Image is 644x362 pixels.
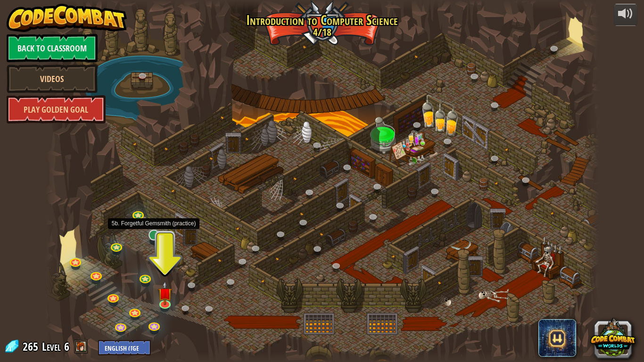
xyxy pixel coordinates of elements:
img: CodeCombat - Learn how to code by playing a game [7,4,127,32]
span: 265 [23,339,41,354]
span: 6 [64,339,69,354]
a: Videos [7,65,98,93]
button: Adjust volume [614,4,637,26]
a: Play Golden Goal [7,95,106,123]
a: Back to Classroom [7,34,98,62]
span: Level [42,339,61,354]
img: level-banner-unstarted.png [158,281,172,305]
